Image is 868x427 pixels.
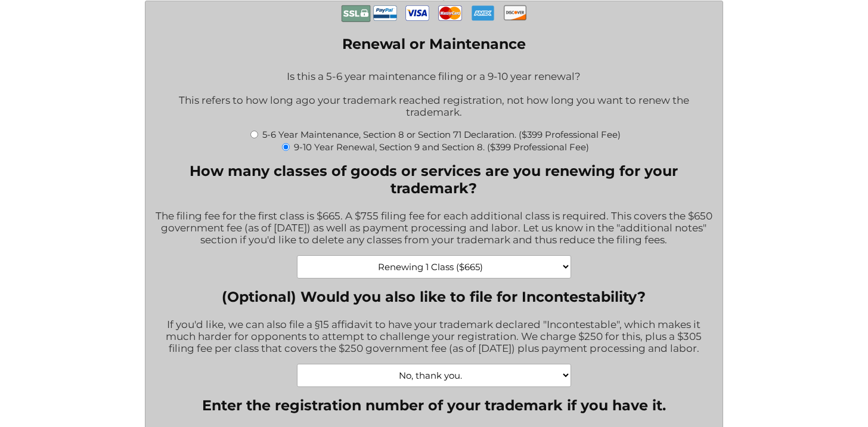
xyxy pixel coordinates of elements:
[405,1,429,25] img: Visa
[154,397,714,414] label: Enter the registration number of your trademark if you have it.
[503,1,527,24] img: Discover
[294,141,589,153] label: 9-10 Year Renewal, Section 9 and Section 8. ($399 Professional Fee)
[471,1,495,24] img: AmEx
[154,288,714,305] label: (Optional) Would you also like to file for Incontestability?
[262,129,621,140] label: 5-6 Year Maintenance, Section 8 or Section 71 Declaration. ($399 Professional Fee)
[373,1,397,25] img: PayPal
[154,202,714,255] div: The filing fee for the first class is $665. A $755 filing fee for each additional class is requir...
[154,311,714,364] div: If you'd like, we can also file a §15 affidavit to have your trademark declared "Incontestable", ...
[438,1,462,25] img: MasterCard
[342,35,526,52] legend: Renewal or Maintenance
[154,63,714,128] div: Is this a 5-6 year maintenance filing or a 9-10 year renewal? This refers to how long ago your tr...
[341,1,371,26] img: Secure Payment with SSL
[154,162,714,197] label: How many classes of goods or services are you renewing for your trademark?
